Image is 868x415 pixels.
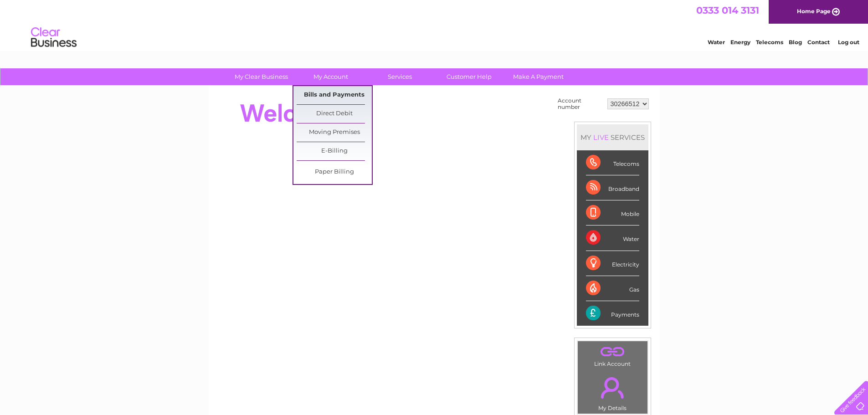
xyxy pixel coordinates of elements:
a: Moving Premises [297,123,372,142]
div: Telecoms [586,150,639,175]
div: Water [586,225,639,251]
a: Customer Help [431,68,507,85]
a: Telecoms [756,39,783,46]
a: My Clear Business [224,68,299,85]
a: Blog [789,39,802,46]
img: logo.png [31,24,77,51]
div: MY SERVICES [577,124,648,150]
a: Make A Payment [501,68,576,85]
a: Log out [838,39,859,46]
a: 0333 014 3131 [696,5,759,16]
a: Services [362,68,437,85]
div: Gas [586,276,639,301]
td: My Details [577,369,648,414]
a: E-Billing [297,142,372,160]
div: Payments [586,301,639,326]
a: Water [708,39,725,46]
div: Mobile [586,200,639,225]
a: . [580,372,645,404]
a: Direct Debit [297,105,372,123]
a: Bills and Payments [297,86,372,104]
td: Link Account [577,341,648,369]
a: My Account [293,68,368,85]
div: Clear Business is a trading name of Verastar Limited (registered in [GEOGRAPHIC_DATA] No. 3667643... [219,5,650,44]
a: Contact [807,39,830,46]
a: Paper Billing [297,163,372,181]
a: Energy [730,39,750,46]
div: Broadband [586,175,639,200]
td: Account number [555,95,605,113]
a: . [580,343,645,359]
div: Electricity [586,251,639,276]
div: LIVE [591,133,611,142]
